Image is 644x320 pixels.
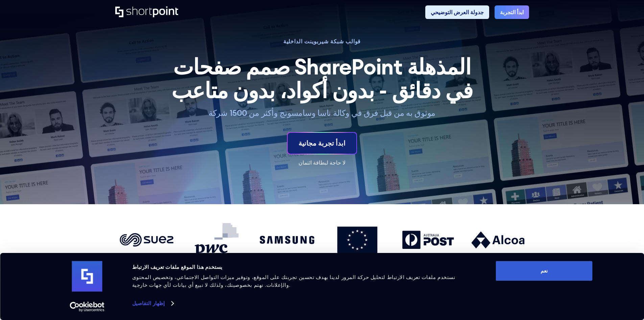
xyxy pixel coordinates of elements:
[496,261,593,281] button: نعم
[171,53,473,104] font: صمم صفحات SharePoint المذهلة في دقائق - بدون أكواد، بدون متاعب
[299,159,345,166] font: لا حاجة لبطاقة ائتمان
[209,108,435,118] font: موثوق به من قبل فرق في وكالة ناسا وسامسونج وأكثر من 1500 شركة
[500,9,524,16] font: ابدأ التجربة
[115,6,178,18] a: بيت
[57,302,117,312] a: Usercentrics Cookiebot - يفتح في نافذة جديدة
[541,268,548,274] font: نعم
[283,38,361,45] font: قوالب شبكة شيربوينت الداخلية
[132,264,222,270] font: يستخدم هذا الموقع ملفات تعريف الارتباط
[288,133,356,154] a: ابدأ تجربة مجانية
[495,5,529,19] a: ابدأ التجربة
[299,139,345,147] font: ابدأ تجربة مجانية
[425,5,489,19] a: جدولة العرض التوضيحي
[132,298,173,308] a: إظهار التفاصيل
[132,274,455,288] font: نستخدم ملفات تعريف الارتباط لتحليل حركة المرور لدينا بهدف تحسين تجربتك على الموقع، وتوفير ميزات ا...
[431,9,484,16] font: جدولة العرض التوضيحي
[132,300,165,306] font: إظهار التفاصيل
[72,261,102,292] img: الشعار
